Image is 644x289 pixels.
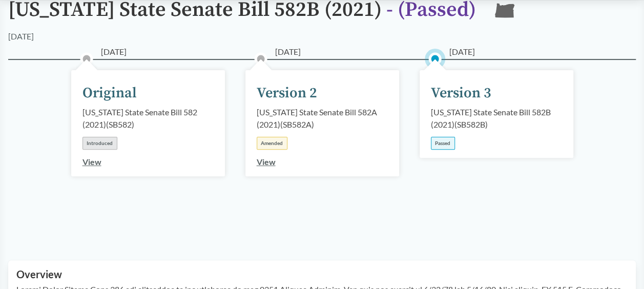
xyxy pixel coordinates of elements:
div: Amended [257,137,287,150]
h2: Overview [16,269,628,280]
span: [DATE] [101,46,127,58]
div: Passed [431,137,455,150]
span: [DATE] [275,46,301,58]
div: Introduced [82,137,117,150]
span: [DATE] [449,46,475,58]
a: View [257,157,276,167]
div: [US_STATE] State Senate Bill 582B (2021) ( SB582B ) [431,106,562,131]
div: [US_STATE] State Senate Bill 582A (2021) ( SB582A ) [257,106,388,131]
a: View [82,157,101,167]
div: Original [82,82,137,104]
div: Version 3 [431,82,491,104]
div: [US_STATE] State Senate Bill 582 (2021) ( SB582 ) [82,106,214,131]
div: [DATE] [8,30,34,43]
div: Version 2 [257,82,317,104]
